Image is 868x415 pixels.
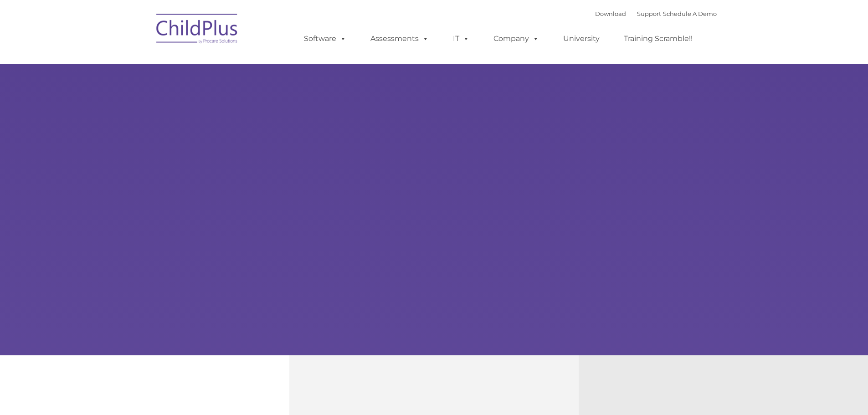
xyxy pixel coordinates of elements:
[361,30,438,48] a: Assessments
[444,30,478,48] a: IT
[554,30,609,48] a: University
[595,10,717,17] font: |
[663,10,717,17] a: Schedule A Demo
[615,30,702,48] a: Training Scramble!!
[595,10,626,17] a: Download
[637,10,661,17] a: Support
[295,30,355,48] a: Software
[152,7,243,53] img: ChildPlus by Procare Solutions
[484,30,548,48] a: Company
